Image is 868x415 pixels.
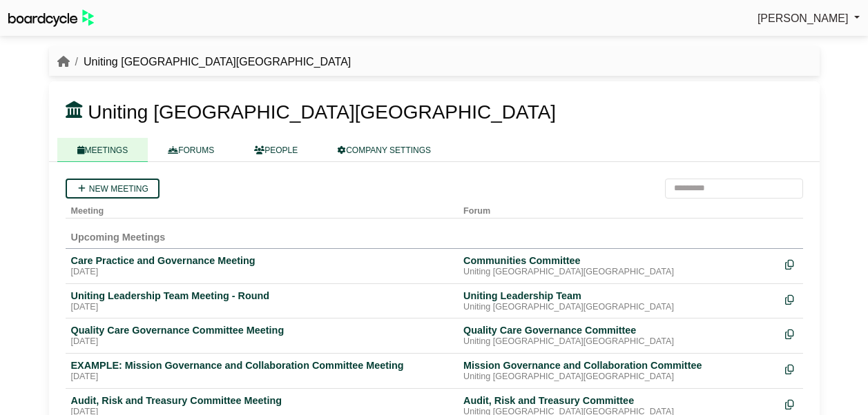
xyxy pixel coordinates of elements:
[458,199,780,219] th: Forum
[71,372,453,383] div: [DATE]
[66,199,459,219] th: Meeting
[57,53,351,71] nav: breadcrumb
[234,138,318,162] a: PEOPLE
[758,12,849,24] span: [PERSON_NAME]
[71,267,453,278] div: [DATE]
[71,324,453,336] div: Quality Care Governance Committee Meeting
[785,290,797,308] div: Make a copy
[463,290,774,302] div: Uniting Leadership Team
[463,394,774,407] div: Audit, Risk and Treasury Committee
[71,232,166,243] span: Upcoming Meetings
[463,267,774,278] div: Uniting [GEOGRAPHIC_DATA][GEOGRAPHIC_DATA]
[71,394,453,407] div: Audit, Risk and Treasury Committee Meeting
[70,53,351,71] li: Uniting [GEOGRAPHIC_DATA][GEOGRAPHIC_DATA]
[318,138,451,162] a: COMPANY SETTINGS
[8,10,94,27] img: BoardcycleBlackGreen-aaafeed430059cb809a45853b8cf6d952af9d84e6e89e1f1685b34bfd5cb7d64.svg
[785,324,797,343] div: Make a copy
[463,324,774,336] div: Quality Care Governance Committee
[463,254,774,267] div: Communities Committee
[71,290,453,302] div: Uniting Leadership Team Meeting - Round
[71,359,453,383] a: EXAMPLE: Mission Governance and Collaboration Committee Meeting [DATE]
[463,290,774,313] a: Uniting Leadership Team Uniting [GEOGRAPHIC_DATA][GEOGRAPHIC_DATA]
[57,138,148,162] a: MEETINGS
[71,254,453,278] a: Care Practice and Governance Meeting [DATE]
[463,336,774,347] div: Uniting [GEOGRAPHIC_DATA][GEOGRAPHIC_DATA]
[463,302,774,313] div: Uniting [GEOGRAPHIC_DATA][GEOGRAPHIC_DATA]
[463,254,774,278] a: Communities Committee Uniting [GEOGRAPHIC_DATA][GEOGRAPHIC_DATA]
[785,254,797,273] div: Make a copy
[71,324,453,347] a: Quality Care Governance Committee Meeting [DATE]
[71,359,453,372] div: EXAMPLE: Mission Governance and Collaboration Committee Meeting
[463,359,774,372] div: Mission Governance and Collaboration Committee
[758,10,860,28] a: [PERSON_NAME]
[71,302,453,313] div: [DATE]
[463,359,774,383] a: Mission Governance and Collaboration Committee Uniting [GEOGRAPHIC_DATA][GEOGRAPHIC_DATA]
[785,359,797,378] div: Make a copy
[463,324,774,347] a: Quality Care Governance Committee Uniting [GEOGRAPHIC_DATA][GEOGRAPHIC_DATA]
[71,336,453,347] div: [DATE]
[71,290,453,313] a: Uniting Leadership Team Meeting - Round [DATE]
[148,138,234,162] a: FORUMS
[463,372,774,383] div: Uniting [GEOGRAPHIC_DATA][GEOGRAPHIC_DATA]
[88,101,556,123] span: Uniting [GEOGRAPHIC_DATA][GEOGRAPHIC_DATA]
[71,254,453,267] div: Care Practice and Governance Meeting
[785,394,797,413] div: Make a copy
[66,179,160,199] a: New meeting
